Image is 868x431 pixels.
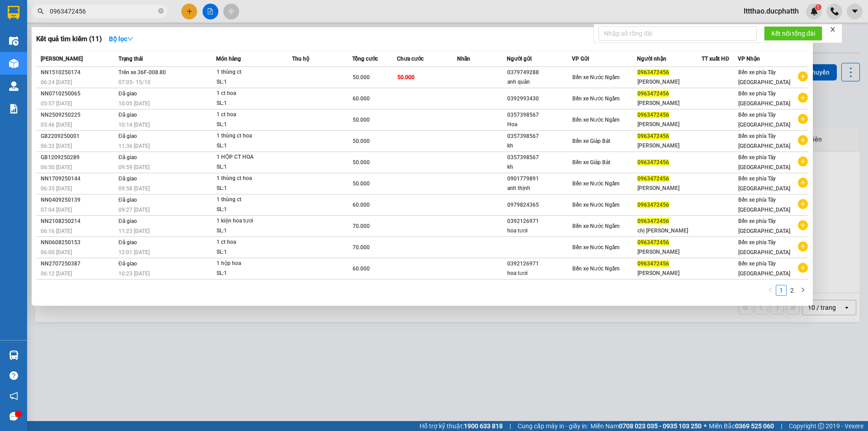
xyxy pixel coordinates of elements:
div: [PERSON_NAME] [637,141,702,151]
span: 09:27 [DATE] [118,207,150,213]
div: [PERSON_NAME] [637,269,702,278]
h3: Kết quả tìm kiếm ( 11 ) [36,34,102,44]
div: 0392126971 [507,259,571,269]
span: Bến xe phía Tây [GEOGRAPHIC_DATA] [738,154,790,171]
img: logo-vxr [8,6,19,19]
div: SL: 1 [217,269,284,279]
div: 1 HỘP CT HOA [217,152,284,162]
input: Nhập số tổng đài [599,26,757,41]
span: VP Nhận [738,56,760,62]
span: 70.000 [353,223,370,229]
div: Hoa [507,120,571,129]
span: 06:50 [DATE] [41,164,72,171]
span: 0963472456 [637,202,669,208]
span: Trạng thái [118,56,143,62]
span: Bến xe phía Tây [GEOGRAPHIC_DATA] [738,218,790,234]
div: hoa tươi [507,269,571,278]
span: plus-circle [798,114,808,124]
div: hoa tươi [507,226,571,236]
div: NN0608250153 [41,238,116,247]
div: 1 ct hoa [217,237,284,247]
span: Người gửi [507,56,532,62]
li: 1 [776,285,787,296]
div: 1 thùng ct [217,195,284,205]
img: warehouse-icon [9,81,19,91]
span: Bến xe Giáp Bát [572,159,610,166]
div: NN2509250225 [41,110,116,120]
div: NN1709250144 [41,174,116,184]
div: SL: 1 [217,99,284,109]
div: anh thịnh [507,184,571,193]
div: 0357398567 [507,110,571,120]
span: plus-circle [798,199,808,209]
span: question-circle [9,371,18,380]
div: NN2108250214 [41,217,116,226]
span: Đã giao [118,218,137,224]
span: plus-circle [798,178,808,188]
span: Tổng cước [352,56,378,62]
div: NN0409250139 [41,195,116,205]
div: [PERSON_NAME] [637,247,702,257]
span: Bến xe Nước Ngầm [572,202,619,208]
span: Món hàng [216,56,241,62]
img: warehouse-icon [9,36,19,46]
div: kh [507,162,571,172]
span: Bến xe phía Tây [GEOGRAPHIC_DATA] [738,90,790,107]
strong: Bộ lọc [109,35,133,43]
span: 50.000 [397,74,415,81]
span: 0963472456 [637,69,669,76]
span: 0963472456 [637,133,669,139]
span: 50.000 [353,117,370,123]
span: plus-circle [798,242,808,251]
span: message [9,412,18,421]
span: Đã giao [118,90,137,97]
span: 0963472456 [637,260,669,267]
span: Bến xe Nước Ngầm [572,265,619,272]
div: SL: 1 [217,247,284,257]
div: SL: 1 [217,205,284,215]
span: Đã giao [118,239,137,246]
button: right [797,285,808,296]
span: 60.000 [353,202,370,208]
button: Bộ lọcdown [102,32,141,46]
span: 09:58 [DATE] [118,185,150,192]
span: 12:01 [DATE] [118,249,150,256]
span: Đã giao [118,112,137,118]
div: 1 thùng ct [217,67,284,77]
div: 1 thùng ct hoa [217,174,284,184]
span: plus-circle [798,93,808,103]
span: Bến xe Nước Ngầm [572,74,619,81]
div: SL: 1 [217,162,284,172]
span: 50.000 [353,138,370,144]
a: 2 [787,285,797,295]
span: 50.000 [353,159,370,166]
span: Bến xe Nước Ngầm [572,180,619,187]
div: 1 ct hoa [217,110,284,120]
span: 0963472456 [637,239,669,246]
div: 0392993430 [507,94,571,104]
span: 60.000 [353,95,370,102]
span: 10:14 [DATE] [118,122,150,128]
span: 11:23 [DATE] [118,228,150,234]
button: Kết nối tổng đài [764,26,822,41]
span: Bến xe Nước Ngầm [572,95,619,102]
div: SL: 1 [217,141,284,151]
span: 70.000 [353,244,370,251]
div: 1 kiện hoa tươi [217,216,284,226]
span: 06:35 [DATE] [41,185,72,192]
div: NN0710250065 [41,89,116,99]
div: SL: 1 [217,77,284,87]
div: 0979824365 [507,200,571,210]
div: [PERSON_NAME] [637,120,702,129]
img: solution-icon [9,104,19,114]
span: left [768,287,773,293]
span: Nhãn [457,56,470,62]
div: 0357398567 [507,132,571,141]
div: [PERSON_NAME] [637,99,702,108]
span: Bến xe Nước Ngầm [572,223,619,229]
div: anh quân [507,77,571,87]
div: GB2209250001 [41,132,116,141]
span: VP Gửi [572,56,589,62]
span: 09:59 [DATE] [118,164,150,171]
